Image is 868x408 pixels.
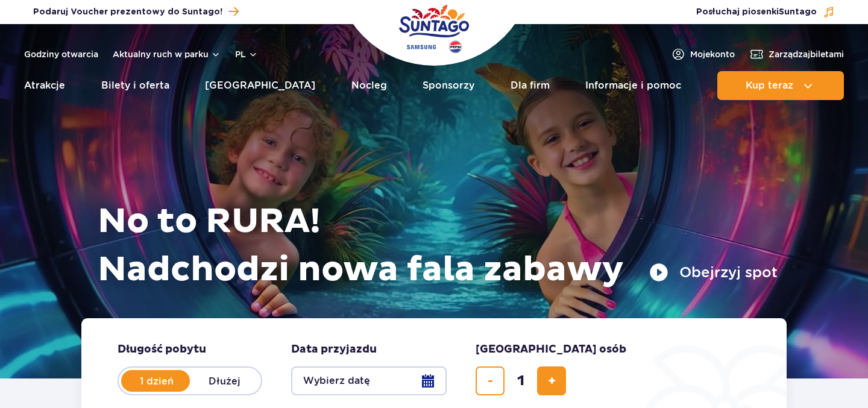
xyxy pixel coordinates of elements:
h1: No to RURA! Nadchodzi nowa fala zabawy [98,198,778,294]
button: usuń bilet [476,366,505,395]
a: Dla firm [511,71,550,100]
label: Dłużej [190,368,259,394]
button: Kup teraz [717,71,844,100]
label: 1 dzień [122,368,191,394]
a: Zarządzajbiletami [749,47,844,61]
span: Kup teraz [746,80,793,91]
button: dodaj bilet [537,366,566,395]
span: Zarządzaj biletami [769,48,844,60]
span: Suntago [779,8,817,16]
a: Sponsorzy [423,71,474,100]
span: Długość pobytu [118,342,206,357]
a: Atrakcje [24,71,65,100]
button: Obejrzyj spot [649,263,778,282]
a: Podaruj Voucher prezentowy do Suntago! [33,4,239,20]
button: Aktualny ruch w parku [113,49,221,59]
a: Godziny otwarcia [24,48,98,60]
a: Mojekonto [671,47,735,61]
a: Bilety i oferta [101,71,169,100]
button: pl [235,48,258,60]
span: Data przyjazdu [291,342,377,357]
input: liczba biletów [506,366,535,395]
a: [GEOGRAPHIC_DATA] [205,71,315,100]
a: Nocleg [351,71,387,100]
span: Podaruj Voucher prezentowy do Suntago! [33,6,222,18]
button: Posłuchaj piosenkiSuntago [696,6,835,18]
span: Posłuchaj piosenki [696,6,817,18]
a: Informacje i pomoc [585,71,681,100]
span: [GEOGRAPHIC_DATA] osób [476,342,626,357]
span: Moje konto [690,48,735,60]
button: Wybierz datę [291,366,447,395]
